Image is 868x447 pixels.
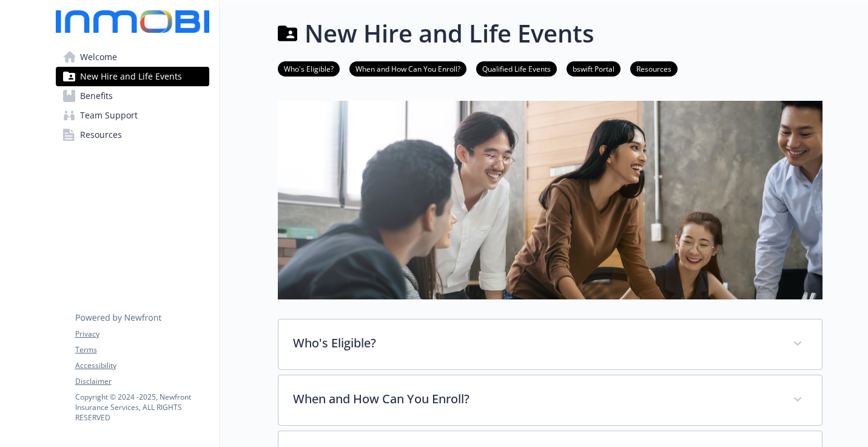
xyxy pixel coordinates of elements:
[56,67,209,86] a: New Hire and Life Events
[278,63,340,74] a: Who's Eligible?
[75,360,209,371] a: Accessibility
[293,390,778,408] p: When and How Can You Enroll?
[75,392,209,423] p: Copyright © 2024 - 2025 , Newfront Insurance Services, ALL RIGHTS RESERVED
[476,63,557,74] a: Qualified Life Events
[56,86,209,106] a: Benefits
[80,47,117,67] span: Welcome
[80,106,138,125] span: Team Support
[80,86,113,106] span: Benefits
[56,47,209,67] a: Welcome
[75,376,209,387] a: Disclaimer
[278,319,822,369] div: Who's Eligible?
[278,101,823,299] img: new hire page banner
[293,334,778,352] p: Who's Eligible?
[304,15,594,52] h1: New Hire and Life Events
[56,106,209,125] a: Team Support
[80,67,182,86] span: New Hire and Life Events
[56,125,209,145] a: Resources
[349,63,466,74] a: When and How Can You Enroll?
[80,125,122,145] span: Resources
[75,329,209,340] a: Privacy
[75,344,209,355] a: Terms
[630,63,678,74] a: Resources
[278,375,822,425] div: When and How Can You Enroll?
[567,63,621,74] a: bswift Portal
